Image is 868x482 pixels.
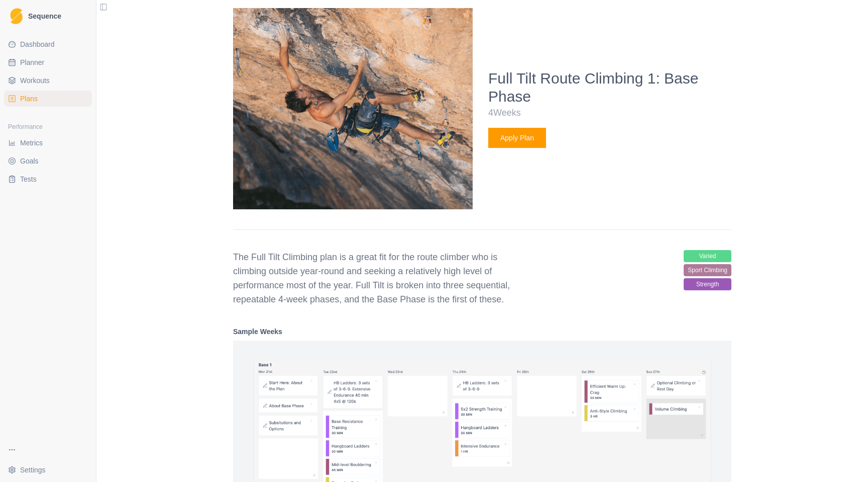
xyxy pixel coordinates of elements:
[20,174,37,184] span: Tests
[4,119,92,135] div: Performance
[684,264,731,276] span: sport climbing
[20,156,39,166] span: Goals
[488,106,731,120] p: 4 Weeks
[488,69,731,106] h4: Full Tilt Route Climbing 1: Base Phase
[20,75,50,86] span: Workouts
[20,57,44,67] span: Planner
[684,250,731,262] span: varied
[20,39,55,49] span: Dashboard
[4,91,92,107] a: Plans
[4,153,92,169] a: Goals
[233,250,522,306] p: The Full Tilt Climbing plan is a great fit for the route climber who is climbing outside year-rou...
[10,8,23,25] img: Logo
[4,54,92,70] a: Planner
[233,8,473,209] img: Full Tilt Route Climbing 1: Base Phase
[684,278,731,290] span: strength
[20,138,43,148] span: Metrics
[4,4,92,28] a: LogoSequence
[4,171,92,187] a: Tests
[233,327,731,337] h4: Sample Weeks
[488,128,546,148] button: Apply Plan
[4,462,92,478] button: Settings
[4,72,92,89] a: Workouts
[4,36,92,52] a: Dashboard
[28,13,61,20] span: Sequence
[20,94,38,104] span: Plans
[4,135,92,151] a: Metrics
